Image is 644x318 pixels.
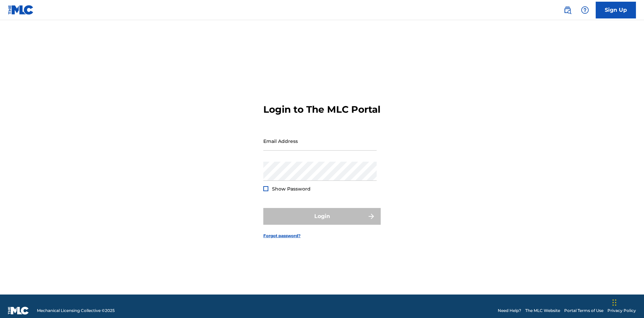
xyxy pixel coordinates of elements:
[8,307,29,315] img: logo
[8,5,34,15] img: MLC Logo
[37,308,115,314] span: Mechanical Licensing Collective © 2025
[612,293,616,313] div: Drag
[263,104,380,115] h3: Login to The MLC Portal
[581,6,589,14] img: help
[272,186,311,192] span: Show Password
[561,3,574,17] a: Public Search
[578,3,592,17] div: Help
[563,6,572,14] img: search
[610,286,644,318] iframe: Chat Widget
[498,308,521,314] a: Need Help?
[263,233,301,239] a: Forgot password?
[607,308,636,314] a: Privacy Policy
[525,308,560,314] a: The MLC Website
[564,308,603,314] a: Portal Terms of Use
[596,2,636,18] a: Sign Up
